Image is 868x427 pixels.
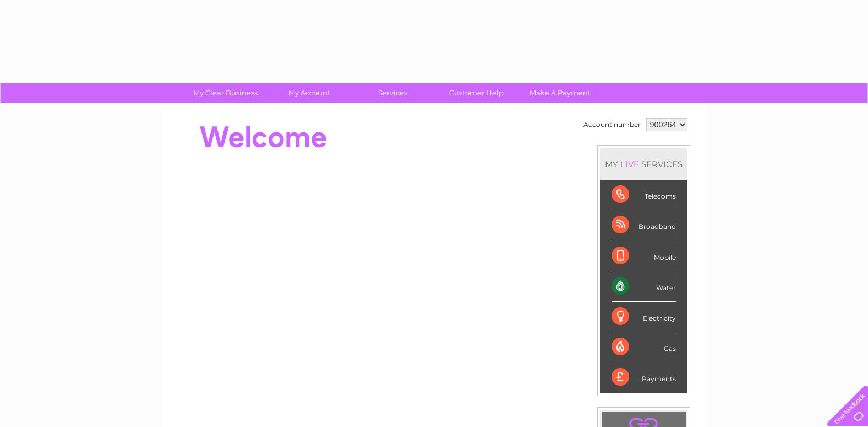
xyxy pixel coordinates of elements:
[612,241,676,271] div: Mobile
[264,83,354,103] a: My Account
[612,180,676,210] div: Telecoms
[581,115,643,134] td: Account number
[612,271,676,302] div: Water
[347,83,438,103] a: Services
[618,159,641,169] div: LIVE
[612,210,676,241] div: Broadband
[180,83,271,103] a: My Clear Business
[612,302,676,332] div: Electricity
[612,332,676,362] div: Gas
[431,83,522,103] a: Customer Help
[600,148,687,180] div: MY SERVICES
[515,83,605,103] a: Make A Payment
[612,362,676,392] div: Payments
